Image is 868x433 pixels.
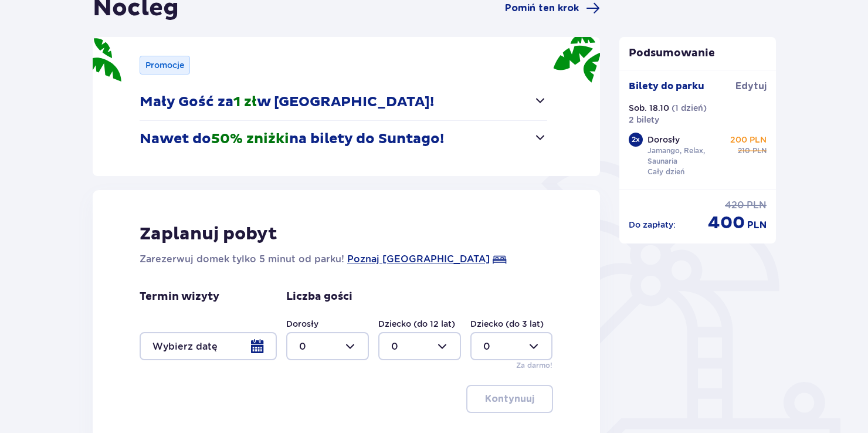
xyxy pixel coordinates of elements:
[629,133,643,147] div: 2 x
[735,80,767,93] span: Edytuj
[672,102,707,114] p: ( 1 dzień )
[747,219,767,232] span: PLN
[747,199,767,212] span: PLN
[466,385,553,413] button: Kontynuuj
[647,146,728,167] p: Jamango, Relax, Saunaria
[505,1,600,15] a: Pomiń ten krok
[752,146,767,156] span: PLN
[140,84,547,120] button: Mały Gość za1 złw [GEOGRAPHIC_DATA]!
[347,252,490,266] a: Poznaj [GEOGRAPHIC_DATA]
[233,93,257,111] span: 1 zł
[286,318,318,330] label: Dorosły
[140,223,277,245] p: Zaplanuj pobyt
[738,146,750,156] span: 210
[725,199,744,212] span: 420
[730,134,767,146] p: 200 PLN
[485,393,534,405] p: Kontynuuj
[140,290,219,304] p: Termin wizyty
[140,93,434,111] p: Mały Gość za w [GEOGRAPHIC_DATA]!
[619,46,777,60] p: Podsumowanie
[140,121,547,157] button: Nawet do50% zniżkina bilety do Suntago!
[378,318,455,330] label: Dziecko (do 12 lat)
[470,318,544,330] label: Dziecko (do 3 lat)
[708,212,745,234] span: 400
[140,130,444,148] p: Nawet do na bilety do Suntago!
[505,2,579,15] span: Pomiń ten krok
[647,134,680,146] p: Dorosły
[629,102,669,114] p: Sob. 18.10
[647,167,684,177] p: Cały dzień
[629,114,659,126] p: 2 bilety
[516,360,552,371] p: Za darmo!
[629,80,704,93] p: Bilety do parku
[629,219,676,231] p: Do zapłaty :
[140,252,344,266] p: Zarezerwuj domek tylko 5 minut od parku!
[286,290,352,304] p: Liczba gości
[145,59,184,71] p: Promocje
[211,130,289,148] span: 50% zniżki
